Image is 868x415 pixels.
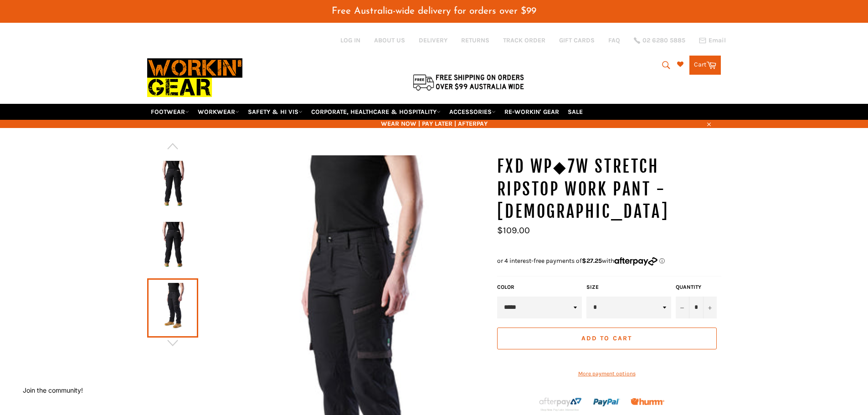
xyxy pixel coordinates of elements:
span: Free Australia-wide delivery for orders over $99 [332,6,536,16]
a: RE-WORKIN' GEAR [501,104,563,120]
label: Quantity [676,283,717,291]
span: Add to Cart [581,334,632,342]
a: ACCESSORIES [446,104,499,120]
a: TRACK ORDER [503,36,545,45]
img: Flat $9.95 shipping Australia wide [411,72,525,92]
span: WEAR NOW | PAY LATER | AFTERPAY [147,119,721,128]
img: Workin Gear leaders in Workwear, Safety Boots, PPE, Uniforms. Australia's No.1 in Workwear [147,52,242,103]
a: FAQ [608,36,620,45]
span: Email [709,37,726,44]
a: 02 6280 5885 [634,37,685,44]
img: Afterpay-Logo-on-dark-bg_large.png [538,396,583,412]
a: GIFT CARDS [559,36,595,45]
label: Size [586,283,671,291]
a: Cart [689,56,721,75]
img: Humm_core_logo_RGB-01_300x60px_small_195d8312-4386-4de7-b182-0ef9b6303a37.png [631,398,664,405]
a: More payment options [497,370,717,378]
a: SALE [564,104,586,120]
img: FXD WP◆7W Stretch Ripstop Work Pant - Ladies - Workin' Gear [152,161,194,211]
button: Join the community! [23,386,83,394]
a: WORKWEAR [194,104,243,120]
h1: FXD WP◆7W Stretch Ripstop Work Pant - [DEMOGRAPHIC_DATA] [497,155,721,223]
label: Color [497,283,582,291]
a: DELIVERY [419,36,447,45]
a: SAFETY & HI VIS [244,104,306,120]
a: FOOTWEAR [147,104,193,120]
button: Reduce item quantity by one [676,297,689,318]
button: Increase item quantity by one [703,297,717,318]
a: ABOUT US [374,36,405,45]
a: CORPORATE, HEALTHCARE & HOSPITALITY [308,104,444,120]
a: Log in [340,36,360,44]
a: RETURNS [461,36,489,45]
span: $109.00 [497,225,530,236]
button: Add to Cart [497,328,717,349]
span: 02 6280 5885 [642,37,685,44]
a: Email [699,37,726,44]
img: FXD WP◆7W Stretch Ripstop Work Pant - Ladies - Workin' Gear [152,222,194,272]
